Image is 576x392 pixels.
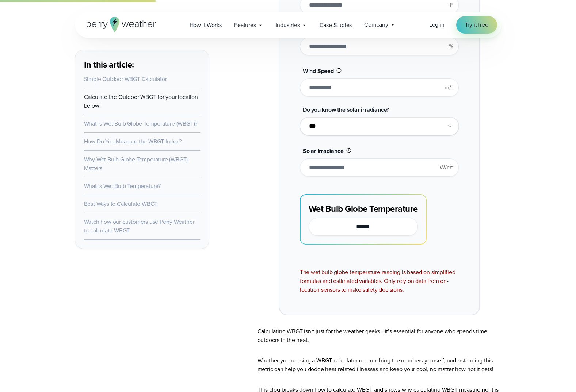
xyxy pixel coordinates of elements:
[190,21,222,30] span: How it Works
[84,119,198,128] a: What is Wet Bulb Globe Temperature (WBGT)?
[276,21,300,30] span: Industries
[313,18,358,32] a: Case Studies
[303,105,389,114] span: Do you know the solar irradiance?
[364,20,388,29] span: Company
[84,59,200,70] h3: In this article:
[84,182,161,190] a: What is Wet Bulb Temperature?
[84,218,195,235] a: Watch how our customers use Perry Weather to calculate WBGT
[84,200,158,208] a: Best Ways to Calculate WBGT
[303,67,334,75] span: Wind Speed
[234,21,256,30] span: Features
[429,20,445,29] a: Log in
[465,20,488,29] span: Try it free
[258,327,501,345] p: Calculating WBGT isn’t just for the weather geeks—it’s essential for anyone who spends time outdo...
[183,18,228,32] a: How it Works
[258,356,501,374] p: Whether you’re using a WBGT calculator or crunching the numbers yourself, understanding this metr...
[84,137,182,146] a: How Do You Measure the WBGT Index?
[84,155,188,172] a: Why Wet Bulb Globe Temperature (WBGT) Matters
[320,21,352,30] span: Case Studies
[84,75,167,83] a: Simple Outdoor WBGT Calculator
[84,93,198,110] a: Calculate the Outdoor WBGT for your location below!
[456,16,497,34] a: Try it free
[429,20,445,29] span: Log in
[300,268,459,294] div: The wet bulb globe temperature reading is based on simplified formulas and estimated variables. O...
[303,147,344,155] span: Solar Irradiance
